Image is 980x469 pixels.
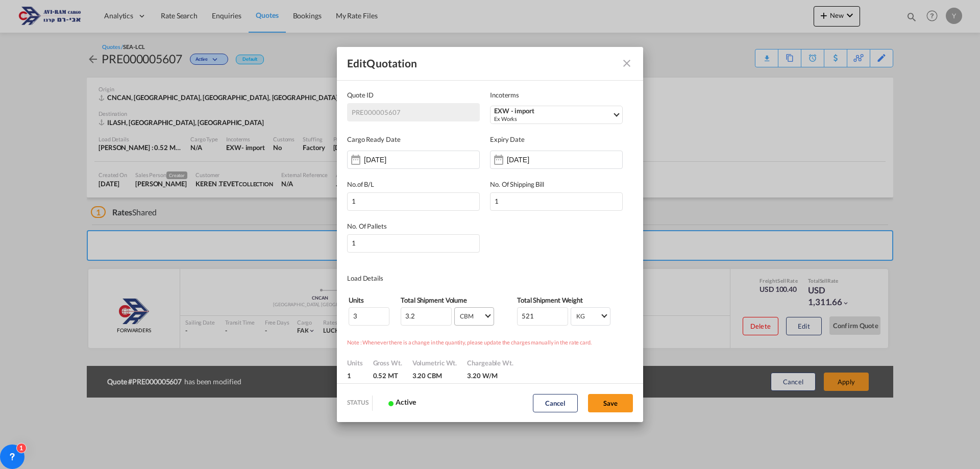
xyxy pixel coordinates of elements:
label: No.of B/L [347,179,480,192]
th: Total Shipment Weight [517,294,632,306]
div: STATUS [342,399,372,407]
div: 0.52 MT [373,368,402,381]
div: Ex Works [494,115,612,122]
th: Total Shipment Volume [400,294,516,306]
md-icon: icon-flickr-after [380,396,396,411]
li: "We act as coordinators for the regulation of international shipping and therefore we are not res... [31,32,254,74]
label: Cargo Ready Date [347,134,480,147]
div: 1 [347,368,363,381]
label: Incoterms [490,90,623,103]
input: Enter date [364,156,428,164]
div: CBM [460,312,474,320]
input: Enter date [507,156,571,164]
div: EXW - import [494,107,612,115]
input: B/L [347,192,480,211]
th: Units [348,294,399,306]
div: 3.20 CBM [412,368,457,381]
label: No. Of Pallets [347,221,480,234]
md-icon: Close dialog [621,57,633,69]
span: Active [377,398,415,406]
div: Units [347,358,363,381]
button: Save [588,394,633,412]
button: Cancel [533,394,578,412]
input: Total Weight [517,307,568,326]
input: Volume [401,307,452,326]
div: Chargeable Wt. [467,358,513,381]
label: No. Of Shipping Bill [490,179,623,192]
div: Gross Wt. [373,358,402,381]
div: KG [576,312,585,320]
label: Quote ID [347,90,480,103]
div: Note : Whenever there is a change in the quantity, please update the charges manually in the rate... [347,327,633,348]
div: Volumetric Wt. [412,358,457,381]
div: Load Details [347,273,490,283]
strong: The Conversion rate in the price quote is for the date of the quote only. Final conversion rate w... [31,11,254,30]
div: 3.20 W/M [467,368,513,381]
label: Expiry Date [490,134,623,147]
input: No. Of Pallets [347,234,480,253]
button: Close dialog [617,53,637,73]
b: Edit [347,57,366,69]
input: No. Of Shipping Bill [490,192,623,211]
md-select: Select Incoterms: EXW - import Ex Works [490,106,623,124]
md-dialog: Quote ID IncotermsEXW ... [337,47,643,422]
li: The prices are for non-hazardous materials (unless otherwise stated), the prices refer to shipmen... [31,74,254,116]
div: Quotation [347,57,417,70]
